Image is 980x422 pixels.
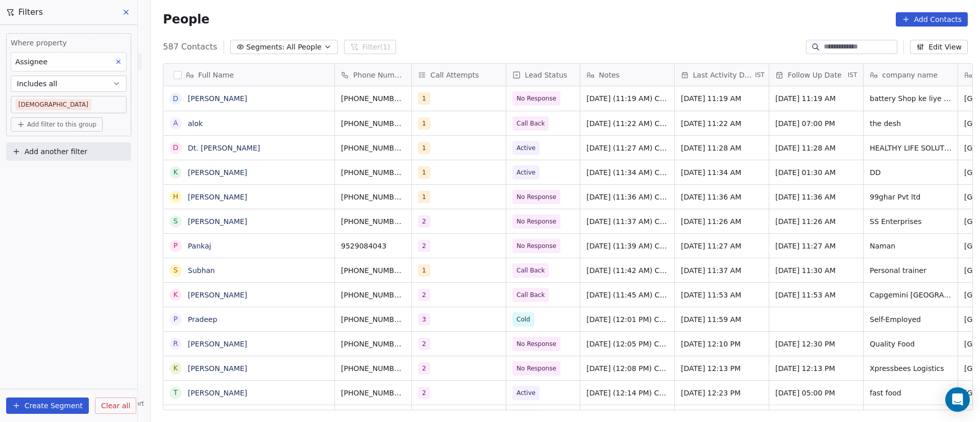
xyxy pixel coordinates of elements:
[174,363,178,374] div: k
[341,143,405,153] span: [PHONE_NUMBER]
[755,71,765,79] span: IST
[344,40,397,54] button: Filter(1)
[586,290,668,300] span: [DATE] (11:45 AM) Customer requested time till this weekend so he can discuss details with partne...
[681,339,763,349] span: [DATE] 12:10 PM
[174,387,178,398] div: T
[586,265,668,276] span: [DATE] (11:42 AM) Customer requested call back in next one hour. [DATE] (11:36 AM) Customer is in...
[517,290,545,300] span: Call Back
[945,387,970,412] div: Open Intercom Messenger
[864,64,958,86] div: company name
[693,70,753,80] span: Last Activity Date
[586,216,668,227] span: [DATE] (11:37 AM) Customer did not answered call, WhatsApp details shared. [DATE] (11:25 AM) Cust...
[418,362,430,375] span: 2
[341,216,405,227] span: [PHONE_NUMBER]
[517,314,530,325] span: Cold
[517,265,545,276] span: Call Back
[418,117,430,130] span: 1
[681,118,763,129] span: [DATE] 11:22 AM
[174,314,178,325] div: P
[517,192,556,202] span: No Response
[418,240,430,252] span: 2
[870,167,951,178] span: DD
[775,93,857,104] span: [DATE] 11:19 AM
[681,93,763,104] span: [DATE] 11:19 AM
[418,166,430,179] span: 1
[681,216,763,227] span: [DATE] 11:26 AM
[430,70,479,80] span: Call Attempts
[174,216,178,227] div: S
[848,71,857,79] span: IST
[163,41,217,53] span: 587 Contacts
[335,64,411,86] div: Phone Number
[341,388,405,398] span: [PHONE_NUMBER]
[586,339,668,349] span: [DATE] (12:05 PM) Customer wish requested to send details to his Son's number ([PHONE_NUMBER]). W...
[418,92,430,105] span: 1
[341,241,405,251] span: 9529084043
[681,167,763,178] span: [DATE] 11:34 AM
[341,265,405,276] span: [PHONE_NUMBER]
[418,387,430,399] span: 2
[173,142,179,153] div: D
[188,340,247,348] a: [PERSON_NAME]
[870,192,951,202] span: 99ghar Pvt ltd
[681,192,763,202] span: [DATE] 11:36 AM
[870,339,951,349] span: Quality Food
[517,143,535,153] span: Active
[418,313,430,326] span: 3
[418,215,430,228] span: 2
[418,264,430,277] span: 1
[247,42,285,53] span: Segments:
[188,94,247,103] a: [PERSON_NAME]
[882,70,938,80] span: company name
[681,265,763,276] span: [DATE] 11:37 AM
[775,363,857,374] span: [DATE] 12:13 PM
[870,388,951,398] span: fast food
[675,64,769,86] div: Last Activity DateIST
[775,167,857,178] span: [DATE] 01:30 AM
[341,314,405,325] span: [PHONE_NUMBER]
[174,265,178,276] div: S
[517,388,535,398] span: Active
[870,290,951,300] span: Capgemini [GEOGRAPHIC_DATA]
[788,70,841,80] span: Follow Up Date
[525,70,567,80] span: Lead Status
[188,193,247,201] a: [PERSON_NAME]
[896,12,968,27] button: Add Contacts
[188,144,260,152] a: Dt. [PERSON_NAME]
[173,191,179,202] div: H
[586,192,668,202] span: [DATE] (11:36 AM) Customer did not answered call, WhatsApp details shared.
[341,363,405,374] span: [PHONE_NUMBER]
[775,143,857,153] span: [DATE] 11:28 AM
[870,241,951,251] span: Naman
[353,70,405,80] span: Phone Number
[163,12,209,27] span: People
[586,143,668,153] span: [DATE] (11:27 AM) Customer requested for details and after checking he will connect. Whatsapp det...
[506,64,580,86] div: Lead Status
[188,242,211,250] a: Pankaj
[517,216,556,227] span: No Response
[775,118,857,129] span: [DATE] 07:00 PM
[188,266,215,275] a: Subhan
[188,364,247,373] a: [PERSON_NAME]
[775,339,857,349] span: [DATE] 12:30 PM
[681,143,763,153] span: [DATE] 11:28 AM
[517,241,556,251] span: No Response
[586,314,668,325] span: [DATE] (12:01 PM) Customer said he didn't require and mentioned not to call. Hence marked cold. [...
[775,192,857,202] span: [DATE] 11:36 AM
[341,118,405,129] span: [PHONE_NUMBER]
[341,192,405,202] span: [PHONE_NUMBER]
[341,339,405,349] span: [PHONE_NUMBER]
[681,290,763,300] span: [DATE] 11:53 AM
[870,216,951,227] span: SS Enterprises
[418,289,430,301] span: 2
[517,363,556,374] span: No Response
[163,86,335,411] div: grid
[769,64,863,86] div: Follow Up DateIST
[775,216,857,227] span: [DATE] 11:26 AM
[910,40,968,54] button: Edit View
[341,167,405,178] span: [PHONE_NUMBER]
[580,64,674,86] div: Notes
[870,265,951,276] span: Personal trainer
[870,93,951,104] span: battery Shop ke liye machine chahie oven vagaira [PERSON_NAME] karne ke liye
[517,167,535,178] span: Active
